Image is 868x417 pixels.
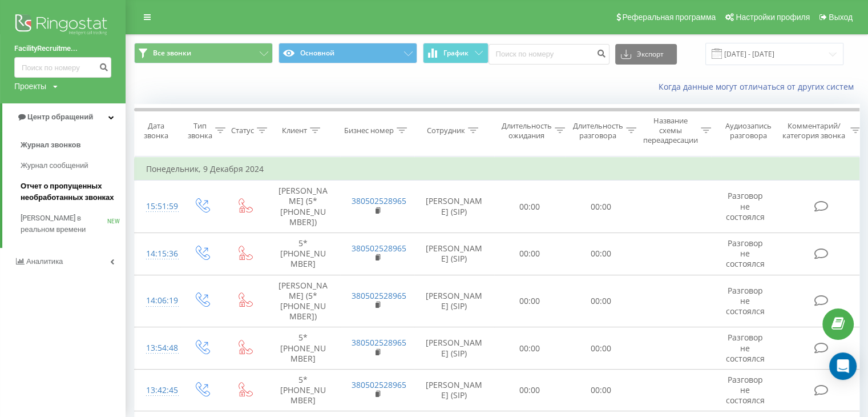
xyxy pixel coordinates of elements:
a: Журнал сообщений [21,155,126,176]
td: 00:00 [566,275,637,327]
td: 00:00 [494,327,566,370]
td: [PERSON_NAME] (SIP) [414,327,494,370]
button: Экспорт [615,44,677,65]
div: Длительность ожидания [502,121,552,141]
a: 380502528965 [352,243,406,254]
span: [PERSON_NAME] в реальном времени [21,212,107,235]
td: 00:00 [494,369,566,411]
a: 380502528965 [352,290,406,301]
a: 380502528965 [352,379,406,390]
input: Поиск по номеру [14,57,111,78]
div: Дата звонка [135,121,177,141]
a: Центр обращений [2,103,126,131]
a: FacilityRecruitme... [14,43,111,54]
span: Разговор не состоялся [726,238,765,269]
img: Ringostat logo [14,11,111,40]
div: Тип звонка [188,121,212,141]
td: 00:00 [494,233,566,275]
div: 13:54:48 [146,337,169,359]
button: График [423,43,488,63]
a: 380502528965 [352,195,406,206]
a: Отчет о пропущенных необработанных звонках [21,176,126,208]
td: [PERSON_NAME] (5*[PHONE_NUMBER]) [266,275,340,327]
div: 14:06:19 [146,290,169,312]
span: Все звонки [153,49,191,58]
td: 00:00 [566,369,637,411]
td: 5*[PHONE_NUMBER] [266,233,340,275]
td: 00:00 [566,233,637,275]
div: Проекты [14,81,46,92]
span: Отчет о пропущенных необработанных звонках [21,181,120,203]
a: 380502528965 [352,337,406,348]
span: Журнал сообщений [21,160,88,171]
td: 5*[PHONE_NUMBER] [266,327,340,370]
div: 15:51:59 [146,195,169,218]
td: [PERSON_NAME] (SIP) [414,233,494,275]
td: [PERSON_NAME] (SIP) [414,275,494,327]
button: Все звонки [134,43,273,63]
td: [PERSON_NAME] (SIP) [414,369,494,411]
a: [PERSON_NAME] в реальном времениNEW [21,208,126,240]
span: Разговор не состоялся [726,285,765,316]
span: График [443,49,469,57]
div: Клиент [282,126,307,135]
button: Основной [278,43,417,63]
div: Комментарий/категория звонка [781,121,847,141]
span: Настройки профиля [736,13,810,22]
div: 14:15:36 [146,243,169,265]
div: 13:42:45 [146,379,169,402]
input: Поиск по номеру [488,44,609,65]
span: Журнал звонков [21,139,80,151]
div: Длительность разговора [573,121,623,141]
td: Понедельник, 9 Декабря 2024 [135,158,865,181]
span: Центр обращений [27,113,93,121]
a: Журнал звонков [21,135,126,155]
span: Разговор не состоялся [726,332,765,363]
div: Аудиозапись разговора [721,121,776,141]
div: Название схемы переадресации [643,116,698,145]
span: Реферальная программа [622,13,716,22]
span: Аналитика [26,257,63,266]
div: Бизнес номер [344,126,394,135]
td: 00:00 [494,275,566,327]
div: Статус [231,126,254,135]
td: 00:00 [566,181,637,233]
div: Сотрудник [427,126,465,135]
a: Когда данные могут отличаться от других систем [659,81,859,92]
span: Разговор не состоялся [726,190,765,222]
td: [PERSON_NAME] (5*[PHONE_NUMBER]) [266,181,340,233]
td: 00:00 [494,181,566,233]
td: 00:00 [566,327,637,370]
span: Разговор не состоялся [726,374,765,406]
span: Выход [829,13,853,22]
div: Open Intercom Messenger [829,352,857,380]
td: [PERSON_NAME] (SIP) [414,181,494,233]
td: 5*[PHONE_NUMBER] [266,369,340,411]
